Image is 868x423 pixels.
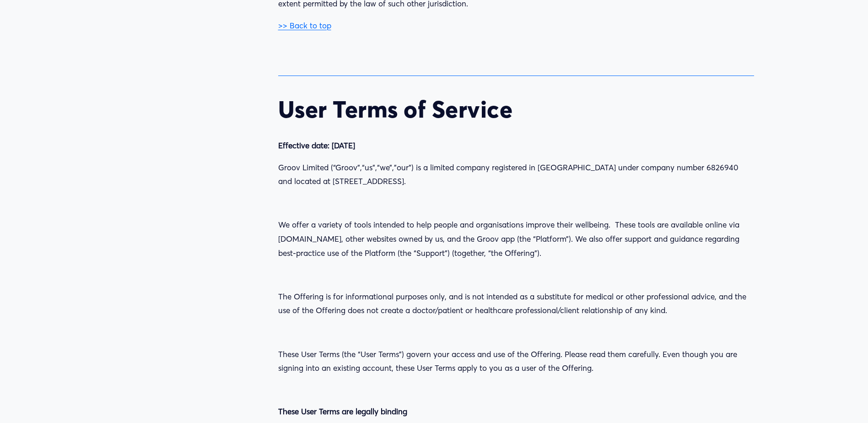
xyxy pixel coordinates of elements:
a: >> Back to top [278,21,331,30]
strong: User Terms of Service [278,95,513,124]
strong: These User Terms are legally binding [278,407,407,416]
strong: Effective date: [DATE] [278,141,355,150]
p: These User Terms (the “User Terms”) govern your access and use of the Offering. Please read them ... [278,347,754,375]
p: Groov Limited (“Groov”,“us”,“we”,”our”) is a limited company registered in [GEOGRAPHIC_DATA] unde... [278,161,754,189]
p: We offer a variety of tools intended to help people and organisations improve their wellbeing. Th... [278,218,754,260]
p: The Offering is for informational purposes only, and is not intended as a substitute for medical ... [278,290,754,318]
